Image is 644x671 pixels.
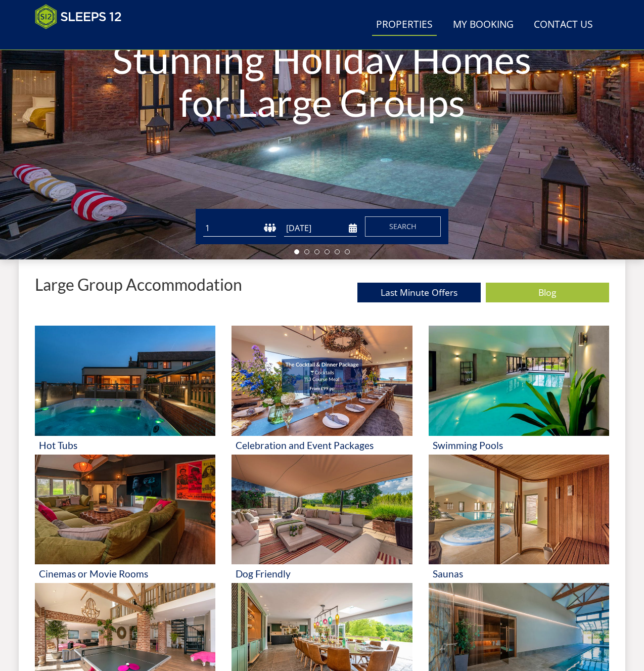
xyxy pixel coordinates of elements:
[232,455,412,565] img: 'Dog Friendly' - Large Group Accommodation Holiday Ideas
[486,283,609,302] a: Blog
[30,35,136,44] iframe: Customer reviews powered by Trustpilot
[284,220,357,237] input: Arrival Date
[39,440,211,451] h3: Hot Tubs
[232,326,412,436] img: 'Celebration and Event Packages' - Large Group Accommodation Holiday Ideas
[429,326,609,436] img: 'Swimming Pools' - Large Group Accommodation Holiday Ideas
[35,455,215,584] a: 'Cinemas or Movie Rooms' - Large Group Accommodation Holiday Ideas Cinemas or Movie Rooms
[236,568,408,579] h3: Dog Friendly
[433,568,605,579] h3: Saunas
[35,326,215,455] a: 'Hot Tubs' - Large Group Accommodation Holiday Ideas Hot Tubs
[429,455,609,584] a: 'Saunas' - Large Group Accommodation Holiday Ideas Saunas
[97,18,547,143] h1: Stunning Holiday Homes for Large Groups
[530,14,597,36] a: Contact Us
[35,4,122,29] img: Sleeps 12
[429,326,609,455] a: 'Swimming Pools' - Large Group Accommodation Holiday Ideas Swimming Pools
[372,14,437,36] a: Properties
[35,455,215,565] img: 'Cinemas or Movie Rooms' - Large Group Accommodation Holiday Ideas
[39,568,211,579] h3: Cinemas or Movie Rooms
[429,455,609,565] img: 'Saunas' - Large Group Accommodation Holiday Ideas
[389,221,417,231] span: Search
[35,276,242,293] p: Large Group Accommodation
[449,14,518,36] a: My Booking
[232,455,412,584] a: 'Dog Friendly' - Large Group Accommodation Holiday Ideas Dog Friendly
[433,440,605,451] h3: Swimming Pools
[232,326,412,455] a: 'Celebration and Event Packages' - Large Group Accommodation Holiday Ideas Celebration and Event ...
[236,440,408,451] h3: Celebration and Event Packages
[365,216,441,237] button: Search
[357,283,481,302] a: Last Minute Offers
[35,326,215,436] img: 'Hot Tubs' - Large Group Accommodation Holiday Ideas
